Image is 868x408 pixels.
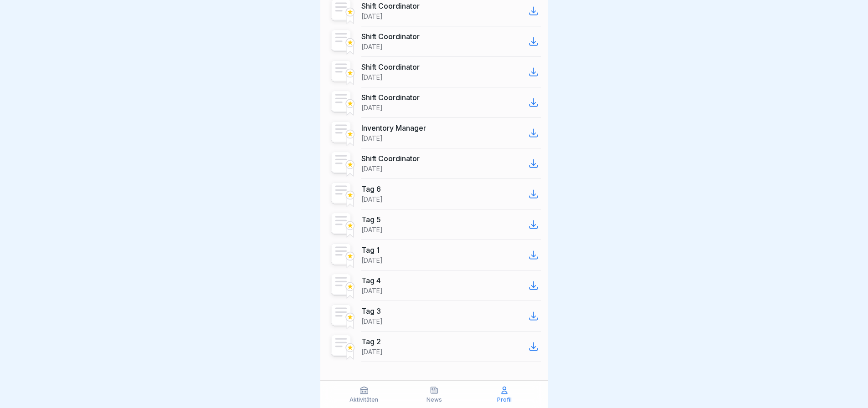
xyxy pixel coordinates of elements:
[361,245,380,255] p: Tag 1
[361,184,381,194] p: Tag 6
[361,256,383,265] p: [DATE]
[361,62,420,71] p: Shift Coordinator
[361,195,383,204] p: [DATE]
[361,317,383,326] p: [DATE]
[361,43,383,51] p: [DATE]
[361,337,381,346] p: Tag 2
[361,165,383,173] p: [DATE]
[361,348,383,356] p: [DATE]
[361,276,381,285] p: Tag 4
[426,397,442,403] p: News
[361,306,381,316] p: Tag 3
[349,397,378,403] p: Aktivitäten
[361,226,383,234] p: [DATE]
[361,123,426,133] p: Inventory Manager
[361,215,381,224] p: Tag 5
[361,32,420,41] p: Shift Coordinator
[361,154,420,163] p: Shift Coordinator
[497,397,512,403] p: Profil
[361,12,383,20] p: [DATE]
[361,93,420,102] p: Shift Coordinator
[361,287,383,295] p: [DATE]
[361,104,383,112] p: [DATE]
[361,134,383,143] p: [DATE]
[361,1,420,10] p: Shift Coordinator
[361,73,383,82] p: [DATE]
